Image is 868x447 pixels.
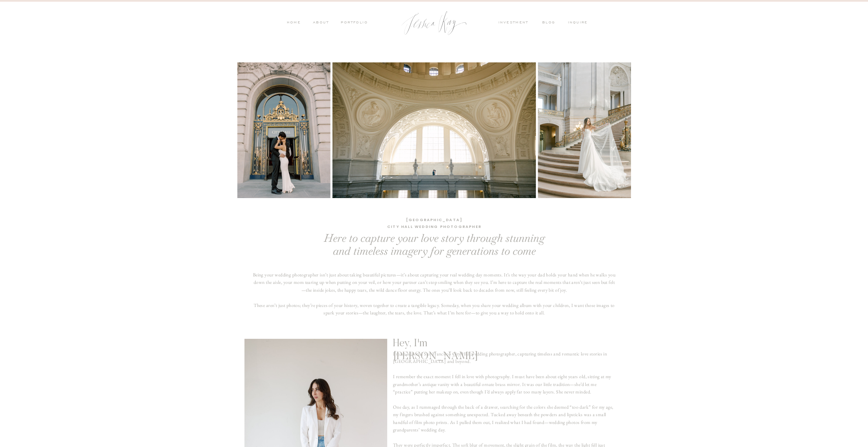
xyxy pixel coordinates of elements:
a: HOME [287,20,301,26]
h1: [GEOGRAPHIC_DATA] city hall wedding photographer [353,217,516,224]
a: inquire [568,20,591,26]
a: investment [498,20,532,26]
a: PORTFOLIO [340,20,368,26]
p: Being your wedding photographer isn’t just about taking beautiful pictures—it’s about capturing y... [252,271,616,329]
a: blog [542,20,560,26]
h2: Hey, I'm [PERSON_NAME] [393,337,514,350]
a: ABOUT [311,20,329,26]
h2: Here to capture your love story through stunning and timeless imagery for generations to come [320,232,548,255]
